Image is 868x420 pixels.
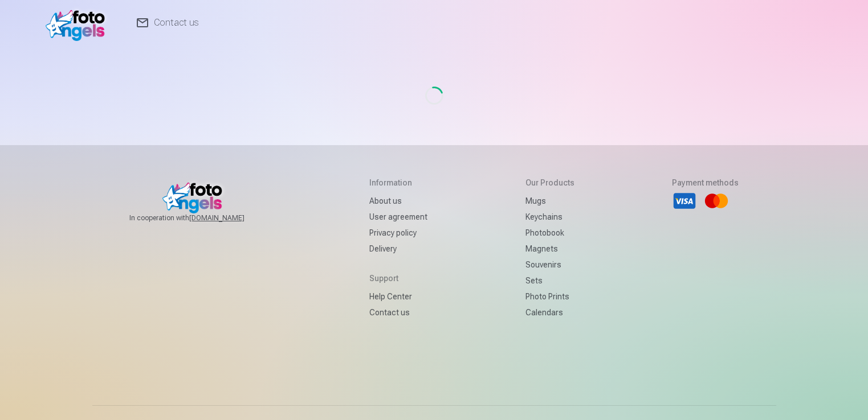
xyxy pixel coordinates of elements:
a: Calendars [525,304,574,320]
a: Help Center [369,289,427,304]
li: Visa [672,188,697,213]
span: In cooperation with [129,213,272,223]
a: Keychains [525,209,574,225]
a: Privacy policy [369,225,427,241]
a: Sets [525,273,574,289]
a: User agreement [369,209,427,225]
a: Souvenirs [525,257,574,273]
a: Magnets [525,241,574,257]
a: Mugs [525,193,574,209]
a: Contact us [369,304,427,320]
a: [DOMAIN_NAME] [189,213,272,223]
a: Delivery [369,241,427,257]
a: Photo prints [525,289,574,304]
a: Photobook [525,225,574,241]
a: About us [369,193,427,209]
h5: Support [369,273,427,284]
h5: Our products [525,177,574,188]
h5: Information [369,177,427,188]
img: /v1 [46,5,111,41]
h5: Payment methods [672,177,739,188]
li: Mastercard [704,188,729,213]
